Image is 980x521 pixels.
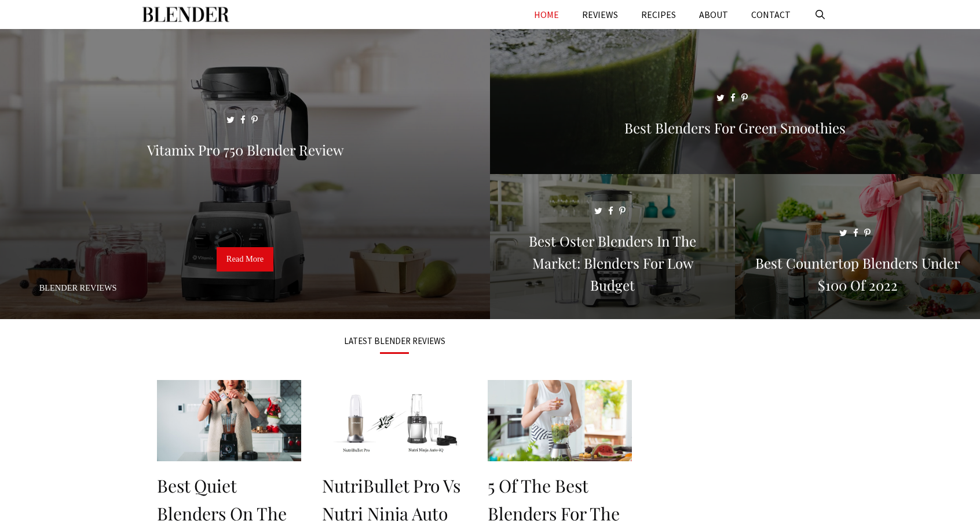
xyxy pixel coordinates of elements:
a: Best Blenders for Green Smoothies [490,160,980,172]
a: Best Oster Blenders in the Market: Blenders for Low Budget [490,305,735,317]
img: 5 of the Best Blenders for the Money [488,380,632,461]
h3: LATEST BLENDER REVIEWS [157,337,632,345]
img: Best Quiet Blenders On The Market In 2022 – Top Picks & Reviews [157,380,301,461]
a: Blender Reviews [39,283,117,292]
a: Best Countertop Blenders Under $100 of 2022 [735,305,980,317]
a: Read More [217,247,273,272]
img: NutriBullet Pro vs Nutri Ninja Auto iQ – Which is Better? [322,380,466,461]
